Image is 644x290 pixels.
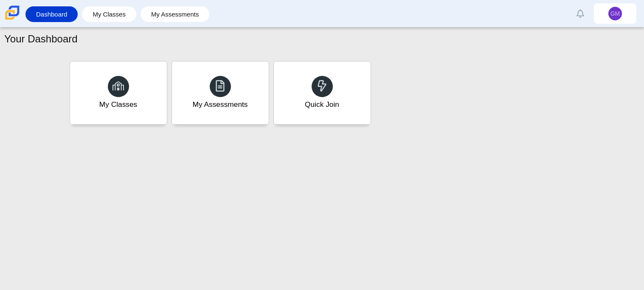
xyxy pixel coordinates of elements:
a: My Classes [70,61,167,125]
a: Alerts [571,4,590,23]
a: My Classes [86,6,132,22]
img: Carmen School of Science & Technology [3,4,21,22]
span: GM [610,11,620,17]
div: My Classes [99,99,138,110]
a: Quick Join [273,61,371,125]
a: Dashboard [30,6,73,22]
a: GM [594,3,636,24]
h1: Your Dashboard [4,32,78,46]
div: Quick Join [305,99,339,110]
a: My Assessments [145,6,205,22]
a: Carmen School of Science & Technology [3,16,21,23]
a: My Assessments [172,61,269,125]
div: My Assessments [193,99,248,110]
